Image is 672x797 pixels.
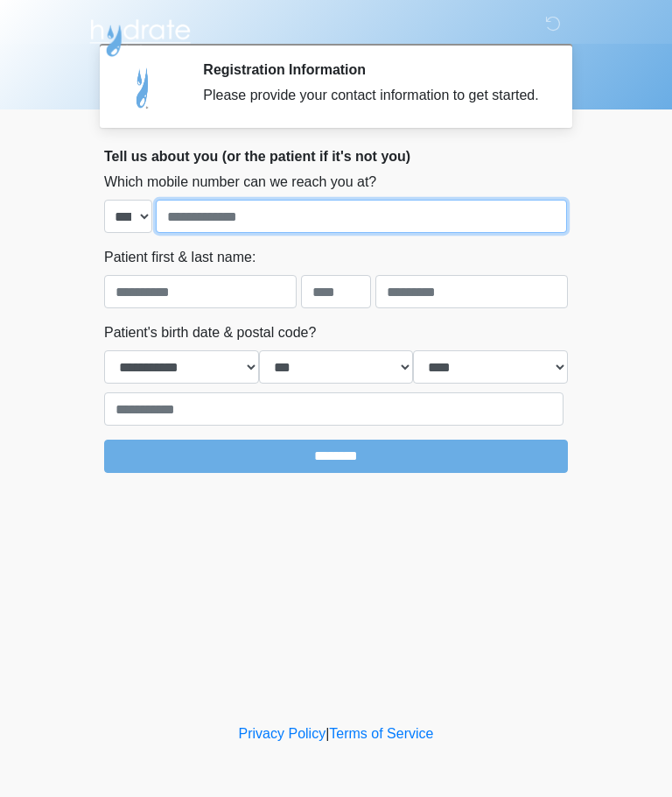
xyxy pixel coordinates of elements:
[329,726,433,741] a: Terms of Service
[87,13,193,58] img: Hydrate IV Bar - Arcadia Logo
[239,726,326,741] a: Privacy Policy
[104,247,255,268] label: Patient first & last name:
[104,172,376,193] label: Which mobile number can we reach you at?
[325,726,329,741] a: |
[203,85,542,106] div: Please provide your contact information to get started.
[104,148,568,165] h2: Tell us about you (or the patient if it's not you)
[104,322,316,343] label: Patient's birth date & postal code?
[117,61,170,114] img: Agent Avatar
